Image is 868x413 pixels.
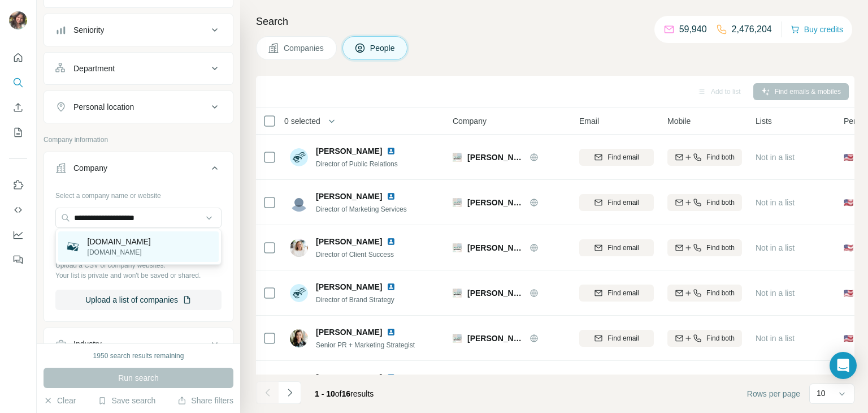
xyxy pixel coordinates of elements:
img: Avatar [290,329,308,347]
button: Enrich CSV [9,97,27,118]
p: 2,476,204 [732,23,772,36]
span: 16 [342,389,351,398]
span: Find email [607,333,639,343]
span: 🇺🇸 [844,242,853,253]
span: Find both [706,197,735,208]
span: [PERSON_NAME] Media Group [467,333,524,344]
span: Lists [756,115,772,127]
button: Share filters [177,395,233,406]
img: Avatar [290,148,308,166]
span: Find both [706,152,735,162]
span: [PERSON_NAME] [316,236,382,247]
span: Email [579,115,599,127]
img: LinkedIn logo [387,192,396,201]
button: Personal location [44,93,233,121]
span: Director of Brand Strategy [316,296,394,304]
img: LinkedIn logo [387,237,396,246]
p: Your list is private and won't be saved or shared. [55,270,222,281]
span: Find both [706,333,735,343]
span: of [335,389,342,398]
p: 10 [817,388,826,399]
img: Avatar [9,11,27,29]
button: Find email [579,149,654,166]
p: Upload a CSV of company websites. [55,260,222,270]
span: Find both [706,243,735,253]
button: Quick start [9,48,27,68]
span: Find email [607,197,639,208]
button: Seniority [44,16,233,44]
h4: Search [256,14,854,29]
span: [PERSON_NAME] Media Group [467,242,524,253]
button: My lists [9,122,27,143]
img: Avatar [290,284,308,302]
span: Find email [607,288,639,298]
span: Mobile [667,115,691,127]
div: Personal location [73,101,134,113]
img: Avatar [290,375,308,393]
span: [PERSON_NAME] Media Group [467,287,524,299]
span: 🇺🇸 [844,287,853,299]
span: [PERSON_NAME] [316,326,382,338]
span: Find email [607,243,639,253]
p: [DOMAIN_NAME] [88,236,151,247]
img: LinkedIn logo [387,282,396,291]
button: Company [44,154,233,186]
button: Find both [667,194,742,211]
button: Clear [44,395,76,406]
p: [DOMAIN_NAME] [88,247,151,257]
button: Find email [579,330,654,347]
div: Department [73,63,115,74]
button: Navigate to next page [279,381,301,404]
span: results [315,389,374,398]
span: 🇺🇸 [844,152,853,163]
img: Logo of Pence Media Group [453,243,462,252]
button: Search [9,72,27,93]
button: Find both [667,285,742,302]
button: Find email [579,239,654,256]
img: Logo of Pence Media Group [453,153,462,162]
button: Find email [579,285,654,302]
button: Feedback [9,249,27,270]
span: Director of Public Relations [316,160,398,168]
button: Industry [44,330,233,358]
div: Industry [73,338,102,350]
img: fukushima-mazda.co.jp [65,239,81,255]
button: Save search [98,395,155,406]
span: 1 - 10 [315,389,335,398]
span: Not in a list [756,334,795,343]
button: Use Surfe API [9,200,27,220]
img: Avatar [290,193,308,212]
span: Not in a list [756,153,795,162]
span: Rows per page [747,388,800,399]
span: 0 selected [284,115,320,127]
span: [PERSON_NAME] Media Group [467,197,524,208]
span: Find both [706,288,735,298]
span: Find email [607,152,639,162]
img: Logo of Pence Media Group [453,334,462,343]
button: Find email [579,194,654,211]
span: Not in a list [756,243,795,252]
span: Senior PR + Marketing Strategist [316,341,415,349]
div: Seniority [73,24,104,36]
span: [PERSON_NAME] [316,372,382,383]
span: 🇺🇸 [844,197,853,208]
div: Select a company name or website [55,186,222,201]
p: Company information [44,135,233,145]
span: [PERSON_NAME] [316,281,382,292]
div: Company [73,162,107,174]
span: [PERSON_NAME] [316,145,382,157]
button: Department [44,55,233,82]
span: Companies [284,42,325,54]
img: LinkedIn logo [387,373,396,382]
div: Open Intercom Messenger [830,352,857,379]
button: Upload a list of companies [55,290,222,310]
button: Find both [667,330,742,347]
span: Not in a list [756,289,795,298]
img: Logo of Pence Media Group [453,289,462,298]
p: 59,940 [679,23,707,36]
button: Find both [667,239,742,256]
img: Logo of Pence Media Group [453,198,462,207]
span: Not in a list [756,198,795,207]
span: [PERSON_NAME] [316,191,382,202]
span: 🇺🇸 [844,333,853,344]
